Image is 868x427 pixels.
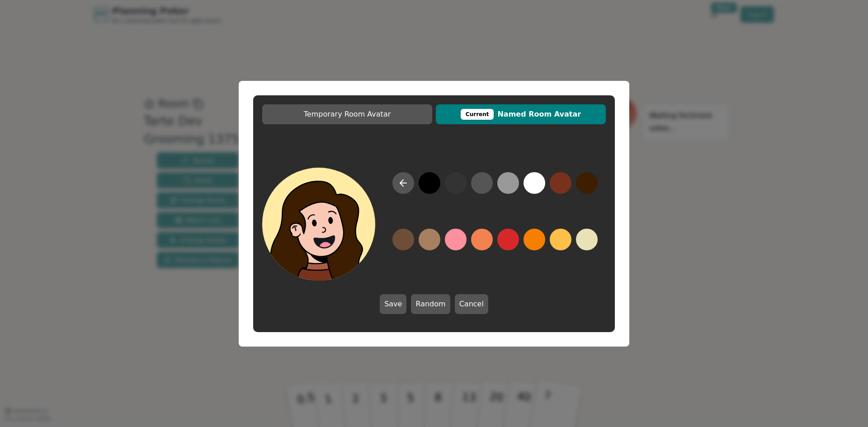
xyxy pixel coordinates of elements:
[262,104,432,124] button: Temporary Room Avatar
[440,109,601,120] span: Named Room Avatar
[461,109,494,120] div: This avatar will be displayed in dedicated rooms
[436,104,606,124] button: CurrentNamed Room Avatar
[411,294,450,314] button: Random
[455,294,488,314] button: Cancel
[380,294,406,314] button: Save
[267,109,428,120] span: Temporary Room Avatar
